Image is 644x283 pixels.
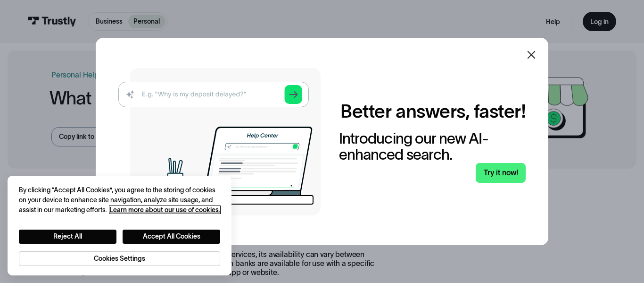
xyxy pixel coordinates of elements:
[339,130,526,163] div: Introducing our new AI-enhanced search.
[476,163,526,183] a: Try it now!
[109,206,220,214] a: More information about your privacy, opens in a new tab
[19,185,221,266] div: Privacy
[8,176,231,275] div: Cookie banner
[19,185,221,214] div: By clicking “Accept All Cookies”, you agree to the storing of cookies on your device to enhance s...
[19,230,116,244] button: Reject All
[123,230,220,244] button: Accept All Cookies
[340,100,526,123] h2: Better answers, faster!
[19,251,221,266] button: Cookies Settings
